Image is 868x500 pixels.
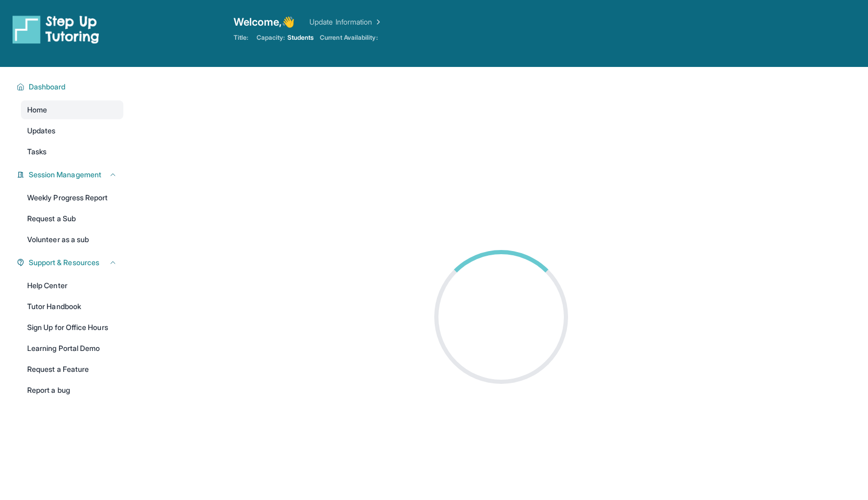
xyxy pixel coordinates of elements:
span: Updates [27,126,56,136]
a: Volunteer as a sub [21,230,123,249]
span: Session Management [29,169,101,180]
button: Dashboard [25,82,117,92]
span: Capacity: [257,33,285,42]
a: Tutor Handbook [21,297,123,316]
span: Support & Resources [29,257,99,268]
a: Sign Up for Office Hours [21,318,123,337]
a: Learning Portal Demo [21,339,123,358]
span: Students [287,33,314,42]
a: Help Center [21,276,123,295]
span: Current Availability: [320,33,377,42]
a: Tasks [21,142,123,161]
button: Session Management [25,169,117,180]
a: Report a bug [21,381,123,400]
button: Support & Resources [25,257,117,268]
span: Dashboard [29,82,66,92]
a: Request a Sub [21,209,123,228]
a: Update Information [309,17,383,27]
a: Weekly Progress Report [21,188,123,207]
span: Title: [234,33,248,42]
span: Tasks [27,146,47,157]
span: Home [27,105,47,115]
img: logo [13,15,99,44]
a: Updates [21,121,123,140]
a: Request a Feature [21,360,123,379]
span: Welcome, 👋 [234,15,295,29]
img: Chevron Right [372,17,383,27]
a: Home [21,100,123,119]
